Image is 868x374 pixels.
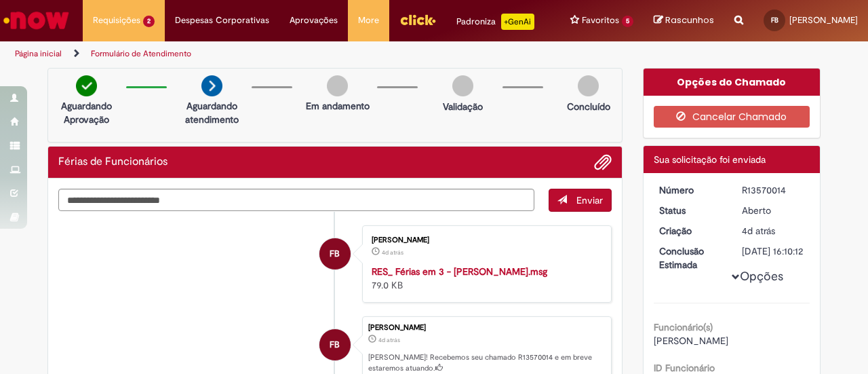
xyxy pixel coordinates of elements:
[742,224,805,238] div: 26/09/2025 11:10:07
[501,14,534,30] p: +GenAi
[594,153,612,171] button: Adicionar anexos
[399,10,436,30] img: click_logo_yellow_360x200.png
[358,14,379,27] span: More
[319,238,351,269] div: Fernanda Lopes De Barros
[654,14,714,27] a: Rascunhos
[382,248,403,257] time: 26/09/2025 11:08:14
[15,48,62,59] a: Página inicial
[654,335,728,347] span: [PERSON_NAME]
[378,336,400,344] span: 4d atrás
[330,238,340,270] span: FB
[58,156,167,168] h2: Férias de Funcionários Histórico de tíquete
[789,14,858,26] span: [PERSON_NAME]
[649,244,732,272] dt: Conclusão Estimada
[91,48,191,59] a: Formulário de Atendimento
[372,236,597,244] div: [PERSON_NAME]
[372,265,597,292] div: 79.0 KB
[382,248,403,257] span: 4d atrás
[143,16,155,27] span: 2
[93,14,140,27] span: Requisições
[742,204,805,217] div: Aberto
[368,352,604,373] p: [PERSON_NAME]! Recebemos seu chamado R13570014 e em breve estaremos atuando.
[742,225,775,237] span: 4d atrás
[644,69,821,96] div: Opções do Chamado
[582,14,619,27] span: Favoritos
[378,336,400,344] time: 26/09/2025 11:10:07
[368,324,604,332] div: [PERSON_NAME]
[649,224,732,238] dt: Criação
[290,14,338,27] span: Aprovações
[742,183,805,197] div: R13570014
[654,153,766,166] span: Sua solicitação foi enviada
[327,75,348,96] img: img-circle-grey.png
[654,321,713,333] b: Funcionário(s)
[567,100,610,113] p: Concluído
[179,99,245,126] p: Aguardando atendimento
[330,329,340,361] span: FB
[306,99,370,113] p: Em andamento
[76,75,97,96] img: check-circle-green.png
[654,106,810,128] button: Cancelar Chamado
[771,16,778,24] span: FB
[654,362,715,374] b: ID Funcionário
[452,75,473,96] img: img-circle-grey.png
[649,183,732,197] dt: Número
[201,75,222,96] img: arrow-next.png
[742,244,805,258] div: [DATE] 16:10:12
[443,100,483,113] p: Validação
[622,16,633,27] span: 5
[175,14,269,27] span: Despesas Corporativas
[456,14,534,30] div: Padroniza
[649,204,732,217] dt: Status
[578,75,599,96] img: img-circle-grey.png
[54,99,119,126] p: Aguardando Aprovação
[549,189,612,212] button: Enviar
[576,194,603,206] span: Enviar
[665,14,714,26] span: Rascunhos
[319,329,351,360] div: Fernanda Lopes De Barros
[372,265,547,278] a: RES_ Férias em 3 - [PERSON_NAME].msg
[1,7,71,34] img: ServiceNow
[58,189,534,211] textarea: Digite sua mensagem aqui...
[10,41,568,67] ul: Trilhas de página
